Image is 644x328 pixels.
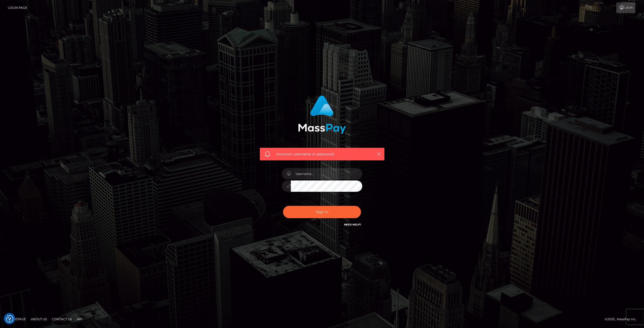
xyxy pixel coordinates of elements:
input: Username... [291,168,362,179]
div: © 2025 , MassPay Inc. [605,316,640,322]
button: Consent Preferences [6,315,13,322]
a: Contact Us [50,315,74,323]
a: Need Help? [344,223,361,226]
a: Login [616,3,635,13]
img: Revisit consent button [6,315,13,322]
a: Login Page [8,3,27,13]
a: API [75,315,85,323]
span: Incorrect username or password. [276,152,368,157]
button: Sign in [283,206,361,218]
a: Homepage [6,315,28,323]
img: MassPay Login [298,96,346,134]
a: About Us [29,315,49,323]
